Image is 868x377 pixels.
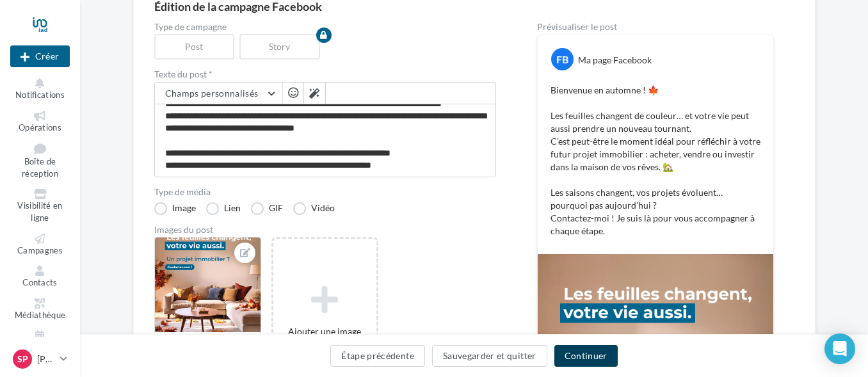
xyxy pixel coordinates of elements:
div: Nouvelle campagne [10,45,70,67]
a: Campagnes [10,231,70,259]
a: Médiathèque [10,296,70,323]
label: Lien [206,202,241,215]
button: Champs personnalisés [155,83,282,104]
button: Créer [10,45,70,67]
label: GIF [251,202,283,215]
a: Sp [PERSON_NAME] [10,347,70,371]
button: Notifications [10,76,70,103]
label: Image [154,202,196,215]
button: Étape précédente [330,345,425,367]
a: Visibilité en ligne [10,186,70,225]
span: Médiathèque [15,310,66,320]
span: Boîte de réception [22,157,58,179]
span: Campagnes [17,245,63,255]
div: Images du post [154,225,496,234]
label: Type de campagne [154,22,496,31]
span: Visibilité en ligne [17,201,62,223]
a: Calendrier [10,328,70,355]
div: Prévisualiser le post [537,22,774,31]
div: Édition de la campagne Facebook [154,1,794,12]
a: Contacts [10,263,70,291]
span: Contacts [22,277,58,287]
div: Ma page Facebook [578,54,652,67]
span: Champs personnalisés [165,88,259,99]
label: Vidéo [293,202,335,215]
div: Open Intercom Messenger [824,333,855,364]
button: Sauvegarder et quitter [432,345,547,367]
p: [PERSON_NAME] [37,353,55,365]
div: FB [551,48,574,70]
span: Notifications [15,90,65,100]
label: Texte du post * [154,70,496,79]
a: Opérations [10,108,70,136]
p: Bienvenue en automne ! 🍁 Les feuilles changent de couleur… et votre vie peut aussi prendre un nou... [551,84,760,237]
label: Type de média [154,188,496,197]
span: Opérations [19,122,61,132]
span: Sp [17,353,28,365]
a: Boîte de réception [10,140,70,181]
button: Continuer [554,345,618,367]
